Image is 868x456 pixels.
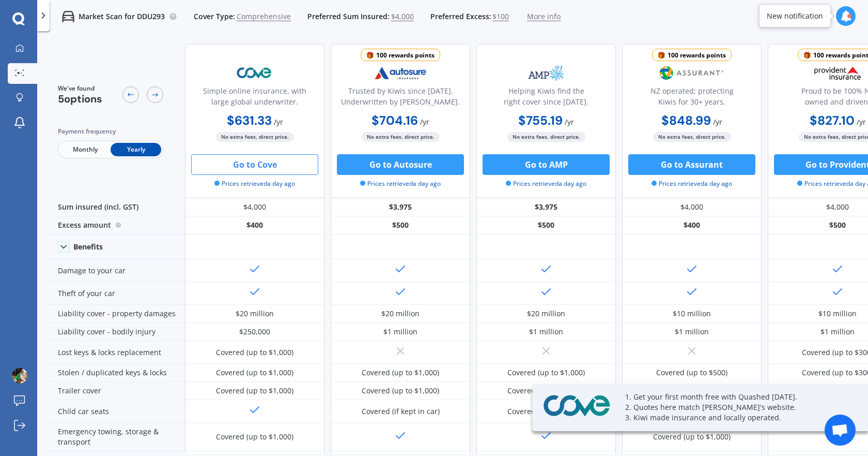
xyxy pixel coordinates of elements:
[507,386,585,396] div: Covered (up to $1,000)
[216,432,293,442] div: Covered (up to $1,000)
[857,117,866,127] span: / yr
[216,386,293,396] div: Covered (up to $1,000)
[507,132,585,142] span: No extra fees, direct price.
[45,382,185,400] div: Trailer cover
[307,11,390,22] span: Preferred Sum Insured:
[362,406,440,417] div: Covered (if kept in car)
[430,11,491,22] span: Preferred Excess:
[492,11,509,22] span: $100
[661,112,711,128] b: $848.99
[331,198,470,216] div: $3,975
[194,11,235,22] span: Cover Type:
[675,327,709,337] div: $1 million
[507,367,585,378] div: Covered (up to $1,000)
[483,154,610,175] button: Go to AMP
[625,402,842,413] p: 2. Quotes here match [PERSON_NAME]'s website.
[625,392,842,402] p: 1. Get your first month free with Quashed [DATE].
[527,308,565,319] div: $20 million
[622,216,762,234] div: $400
[652,179,732,188] span: Prices retrieved a day ago
[45,282,185,305] div: Theft of your car
[45,323,185,341] div: Liability cover - bodily injury
[45,423,185,451] div: Emergency towing, storage & transport
[73,242,103,252] div: Benefits
[216,367,293,378] div: Covered (up to $1,000)
[331,216,470,234] div: $500
[185,198,324,216] div: $4,000
[658,60,726,86] img: Assurant.png
[381,308,420,319] div: $20 million
[45,364,185,382] div: Stolen / duplicated keys & locks
[713,117,722,127] span: / yr
[653,432,731,442] div: Covered (up to $1,000)
[12,368,27,384] img: ACg8ocJtiSTE45mIoksXogNGiT9nmrkyuBCxKW8aRtZyyB9m898Gr7aT=s96-c
[237,11,291,22] span: Comprehensive
[803,52,811,59] img: points
[45,259,185,282] div: Damage to your car
[214,179,295,188] span: Prices retrieved a day ago
[236,308,274,319] div: $20 million
[476,216,616,234] div: $500
[818,308,857,319] div: $10 million
[45,198,185,216] div: Sum insured (incl. GST)
[622,198,762,216] div: $4,000
[79,11,165,22] p: Market Scan for DDU293
[239,327,270,337] div: $250,000
[529,327,563,337] div: $1 million
[540,393,613,419] img: Cove.webp
[656,367,727,378] div: Covered (up to $500)
[371,112,418,128] b: $704.16
[362,386,439,396] div: Covered (up to $1,000)
[527,11,561,22] span: More info
[767,11,823,21] div: New notification
[362,367,439,378] div: Covered (up to $1,000)
[185,216,324,234] div: $400
[506,179,586,188] span: Prices retrieved a day ago
[45,400,185,423] div: Child car seats
[274,117,283,127] span: / yr
[485,85,607,111] div: Helping Kiwis find the right cover since [DATE].
[631,85,753,111] div: NZ operated; protecting Kiwis for 30+ years.
[216,132,294,142] span: No extra fees, direct price.
[362,132,440,142] span: No extra fees, direct price.
[60,143,111,156] span: Monthly
[625,413,842,423] p: 3. Kiwi made insurance and locally operated.
[673,308,711,319] div: $10 million
[194,85,316,111] div: Simple online insurance, with large global underwriter.
[216,347,293,358] div: Covered (up to $1,000)
[45,216,185,234] div: Excess amount
[668,50,726,61] div: 100 rewards points
[191,154,318,175] button: Go to Cove
[825,415,856,446] a: Open chat
[383,327,417,337] div: $1 million
[420,117,429,127] span: / yr
[810,112,855,128] b: $827.10
[58,126,163,137] div: Payment frequency
[658,52,665,59] img: points
[565,117,574,127] span: / yr
[337,154,464,175] button: Go to Autosure
[376,50,435,61] div: 100 rewards points
[476,198,616,216] div: $3,975
[366,52,374,59] img: points
[45,305,185,323] div: Liability cover - property damages
[221,60,289,86] img: Cove.webp
[518,112,563,128] b: $755.19
[360,179,441,188] span: Prices retrieved a day ago
[512,60,580,86] img: AMP.webp
[653,132,731,142] span: No extra fees, direct price.
[366,60,435,86] img: Autosure.webp
[62,10,74,23] img: car.f15378c7a67c060ca3f3.svg
[820,327,855,337] div: $1 million
[507,406,585,417] div: Covered (if kept in car)
[58,84,102,93] span: We've found
[339,85,461,111] div: Trusted by Kiwis since [DATE]. Underwritten by [PERSON_NAME].
[58,92,102,106] span: 5 options
[111,143,161,156] span: Yearly
[45,341,185,364] div: Lost keys & locks replacement
[227,112,272,128] b: $631.33
[391,11,414,22] span: $4,000
[628,154,755,175] button: Go to Assurant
